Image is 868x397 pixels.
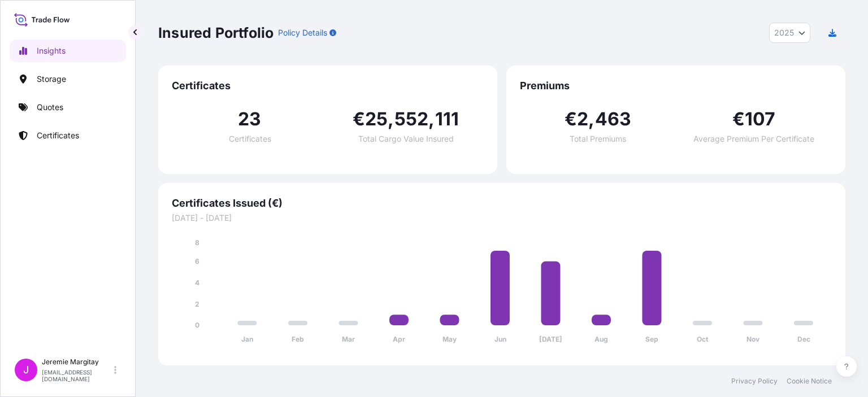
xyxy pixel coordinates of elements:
[37,130,79,141] p: Certificates
[797,335,810,343] tspan: Dec
[769,23,810,43] button: Year Selector
[393,335,405,343] tspan: Apr
[787,377,832,386] a: Cookie Notice
[172,212,832,224] span: [DATE] - [DATE]
[745,110,776,128] span: 107
[195,278,199,287] tspan: 4
[365,110,388,128] span: 25
[23,364,29,376] span: J
[10,96,126,119] a: Quotes
[195,321,199,329] tspan: 0
[570,135,626,143] span: Total Premiums
[158,24,274,42] p: Insured Portfolio
[520,79,832,93] span: Premiums
[494,335,506,343] tspan: Jun
[342,335,355,343] tspan: Mar
[731,377,778,386] a: Privacy Policy
[565,110,577,128] span: €
[428,110,435,128] span: ,
[588,110,594,128] span: ,
[292,335,304,343] tspan: Feb
[172,197,832,210] span: Certificates Issued (€)
[697,335,709,343] tspan: Oct
[195,257,199,265] tspan: 6
[594,335,608,343] tspan: Aug
[229,135,271,143] span: Certificates
[693,135,814,143] span: Average Premium Per Certificate
[394,110,429,128] span: 552
[195,238,199,247] tspan: 8
[37,102,63,113] p: Quotes
[241,335,253,343] tspan: Jan
[435,110,459,128] span: 111
[42,357,112,367] p: Jeremie Margitay
[774,27,794,38] span: 2025
[358,135,454,143] span: Total Cargo Value Insured
[37,73,66,85] p: Storage
[353,110,365,128] span: €
[539,335,562,343] tspan: [DATE]
[10,40,126,62] a: Insights
[577,110,588,128] span: 2
[747,335,760,343] tspan: Nov
[278,27,327,38] p: Policy Details
[595,110,632,128] span: 463
[238,110,261,128] span: 23
[732,110,745,128] span: €
[645,335,658,343] tspan: Sep
[388,110,394,128] span: ,
[37,45,66,56] p: Insights
[442,335,457,343] tspan: May
[195,300,199,308] tspan: 2
[10,68,126,90] a: Storage
[42,369,112,382] p: [EMAIL_ADDRESS][DOMAIN_NAME]
[172,79,484,93] span: Certificates
[10,124,126,147] a: Certificates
